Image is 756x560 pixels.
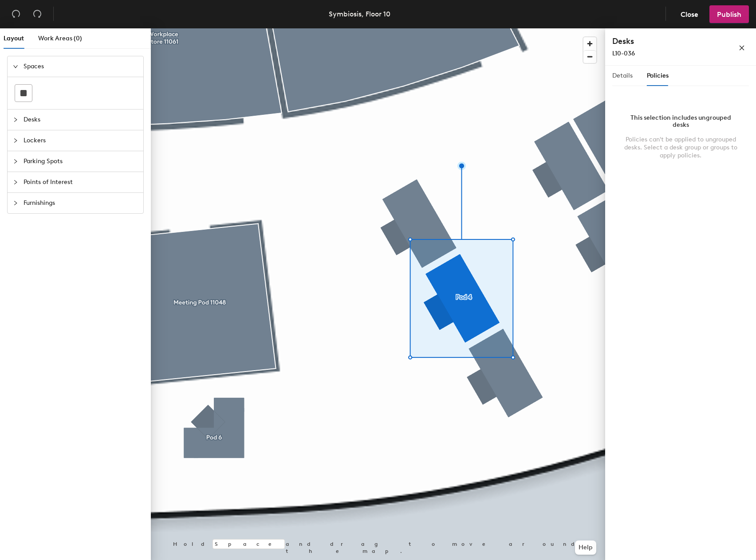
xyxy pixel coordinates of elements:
[739,45,745,51] span: close
[13,117,18,122] span: collapsed
[709,5,749,23] button: Publish
[24,151,138,172] span: Parking Spots
[4,35,24,42] span: Layout
[24,56,138,77] span: Spaces
[24,130,138,151] span: Lockers
[575,540,596,555] button: Help
[623,136,738,160] div: Policies can't be applied to ungrouped desks. Select a desk group or groups to apply policies.
[24,193,138,213] span: Furnishings
[38,35,82,42] span: Work Areas (0)
[13,64,18,69] span: expanded
[329,8,390,20] div: Symbiosis, Floor 10
[24,172,138,192] span: Points of Interest
[13,200,18,206] span: collapsed
[28,5,46,23] button: Redo (⌘ + ⇧ + Z)
[612,50,635,57] span: L10-036
[24,110,138,130] span: Desks
[13,138,18,143] span: collapsed
[7,5,25,23] button: Undo (⌘ + Z)
[647,72,669,79] span: Policies
[13,159,18,164] span: collapsed
[673,5,706,23] button: Close
[681,10,698,19] span: Close
[12,9,20,18] span: undo
[13,180,18,185] span: collapsed
[612,72,633,79] span: Details
[717,10,741,19] span: Publish
[623,114,738,129] div: This selection includes ungrouped desks
[612,35,710,47] h4: Desks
